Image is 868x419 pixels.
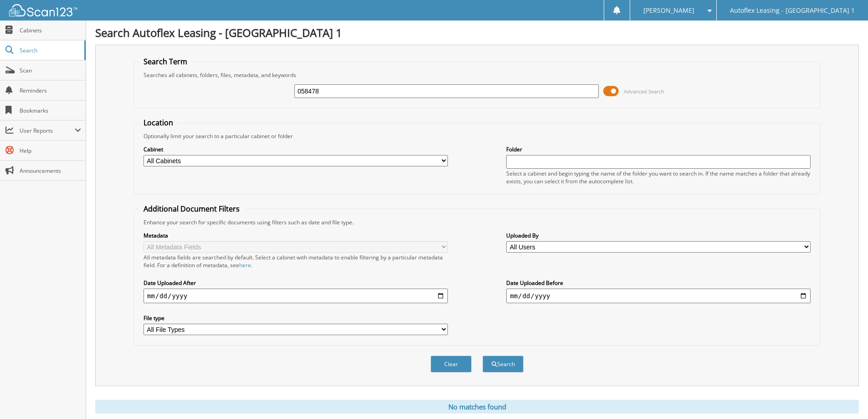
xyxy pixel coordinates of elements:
[506,170,811,185] div: Select a cabinet and begin typing the name of the folder you want to search in. If the name match...
[20,167,81,175] span: Announcements
[506,232,811,239] label: Uploaded By
[20,127,75,134] span: User Reports
[144,253,448,269] div: All metadata fields are searched by default. Select a cabinet with metadata to enable filtering b...
[144,232,448,239] label: Metadata
[20,47,80,54] span: Search
[20,87,81,94] span: Reminders
[730,8,855,13] span: Autoflex Leasing - [GEOGRAPHIC_DATA] 1
[20,67,81,74] span: Scan
[139,57,192,67] legend: Search Term
[239,261,251,269] a: here
[139,71,815,79] div: Searches all cabinets, folders, files, metadata, and keywords
[139,204,244,214] legend: Additional Document Filters
[139,132,815,140] div: Optionally limit your search to a particular cabinet or folder
[506,279,811,287] label: Date Uploaded Before
[95,400,859,414] div: No matches found
[506,289,811,303] input: end
[20,147,81,155] span: Help
[95,25,859,40] h1: Search Autoflex Leasing - [GEOGRAPHIC_DATA] 1
[643,8,694,13] span: [PERSON_NAME]
[139,218,815,226] div: Enhance your search for specific documents using filters such as date and file type.
[20,26,81,34] span: Cabinets
[144,289,448,303] input: start
[9,4,77,16] img: scan123-logo-white.svg
[506,145,811,153] label: Folder
[144,314,448,322] label: File type
[431,356,472,372] button: Clear
[20,107,81,114] span: Bookmarks
[624,88,664,95] span: Advanced Search
[139,118,178,128] legend: Location
[483,356,524,372] button: Search
[144,279,448,287] label: Date Uploaded After
[144,145,448,153] label: Cabinet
